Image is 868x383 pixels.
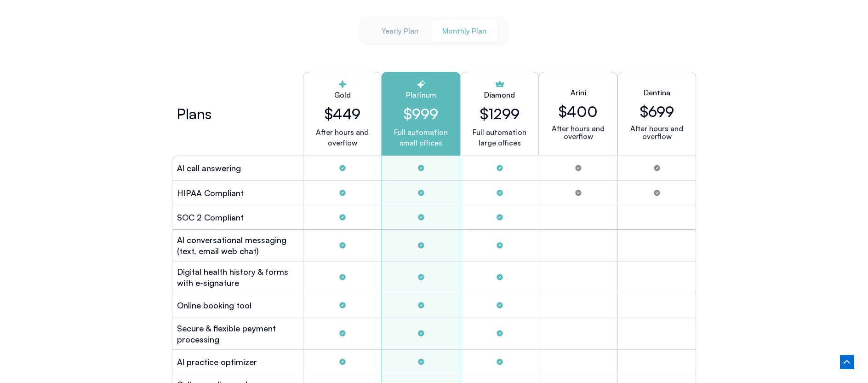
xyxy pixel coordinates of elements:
p: After hours and overflow [547,125,610,140]
p: After hours and overflow [625,125,688,140]
h2: Diamond [484,89,515,100]
p: After hours and overflow [311,127,374,148]
h2: Gold [311,89,374,100]
h2: $449 [311,105,374,122]
h2: $400 [559,103,598,120]
h2: Al conversational messaging (text, email web chat) [177,234,298,256]
h2: $699 [640,103,674,120]
p: Full automation small offices [389,127,452,148]
span: Monthly Plan [442,26,486,36]
h2: Digital health history & forms with e-signature [177,266,298,288]
h2: Dentina [644,87,670,98]
h2: Al practice optimizer [177,356,257,367]
h2: $1299 [480,105,520,122]
span: Yearly Plan [382,26,418,36]
h2: $999 [389,105,452,122]
h2: Plans [177,108,211,119]
p: Full automation large offices [473,127,526,148]
h2: Platinum [389,89,452,100]
h2: Al call answering [177,162,241,174]
h2: Secure & flexible payment processing [177,323,298,345]
h2: Arini [571,87,586,98]
h2: HIPAA Compliant [177,187,244,198]
h2: Online booking tool [177,300,251,311]
h2: SOC 2 Compliant [177,212,244,223]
